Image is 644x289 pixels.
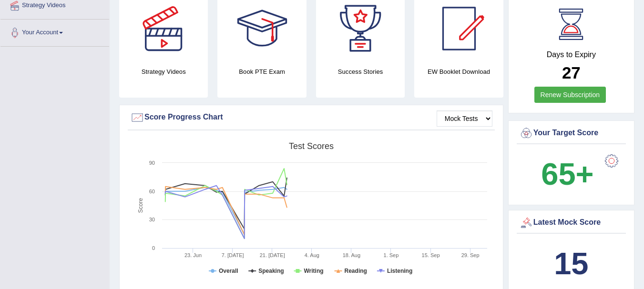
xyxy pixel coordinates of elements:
[461,252,480,258] tspan: 29. Sep
[519,50,624,59] h4: Days to Expiry
[304,268,323,274] tspan: Writing
[534,87,606,103] a: Renew Subscription
[219,268,238,274] tspan: Overall
[387,268,412,274] tspan: Listening
[260,252,285,258] tspan: 21. [DATE]
[345,268,367,274] tspan: Reading
[149,160,155,166] text: 90
[541,157,593,191] b: 65+
[130,110,492,125] div: Score Progress Chart
[222,252,244,258] tspan: 7. [DATE]
[414,67,503,77] h4: EW Booklet Download
[217,67,306,77] h4: Book PTE Exam
[289,141,334,151] tspan: Test scores
[149,217,155,222] text: 30
[384,252,399,258] tspan: 1. Sep
[422,252,440,258] tspan: 15. Sep
[519,126,624,140] div: Your Target Score
[316,67,405,77] h4: Success Stories
[0,20,109,43] a: Your Account
[562,63,581,82] b: 27
[184,252,202,258] tspan: 23. Jun
[137,198,144,213] tspan: Score
[152,245,155,251] text: 0
[258,268,284,274] tspan: Speaking
[343,252,360,258] tspan: 18. Aug
[149,189,155,194] text: 60
[519,216,624,230] div: Latest Mock Score
[305,252,319,258] tspan: 4. Aug
[119,67,208,77] h4: Strategy Videos
[554,246,588,281] b: 15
